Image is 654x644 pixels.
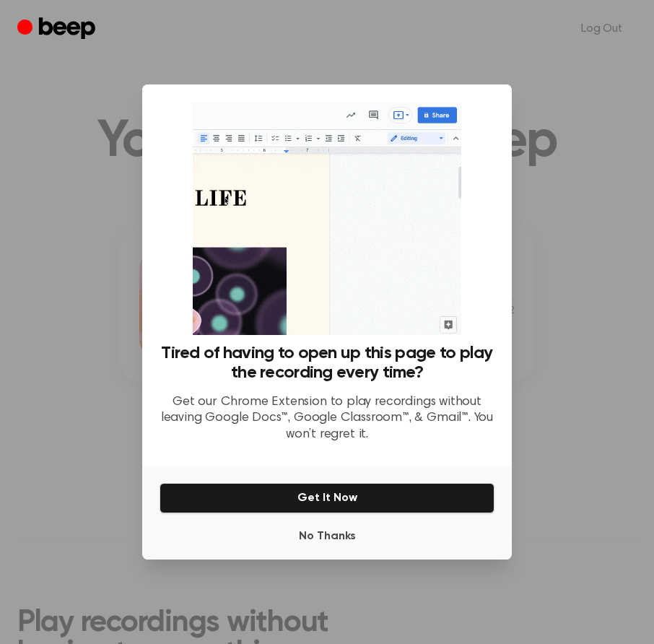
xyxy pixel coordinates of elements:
a: Log Out [567,12,637,46]
button: Get It Now [160,483,494,513]
p: Get our Chrome Extension to play recordings without leaving Google Docs™, Google Classroom™, & Gm... [160,394,494,443]
h3: Tired of having to open up this page to play the recording every time? [160,344,494,383]
button: No Thanks [160,522,494,551]
a: Beep [17,15,99,43]
img: Beep extension in action [193,102,461,335]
